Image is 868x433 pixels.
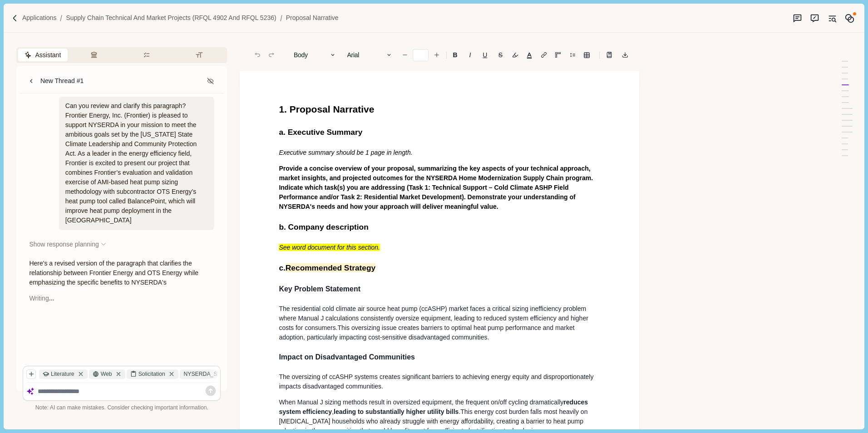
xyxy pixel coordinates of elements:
[127,369,178,379] div: Solicitation
[11,14,19,22] img: Forward slash icon
[552,49,564,61] button: Adjust margins
[279,222,368,231] span: b. Company description
[279,104,374,114] span: 1. Proposal Narrative
[493,49,507,61] button: S
[279,165,595,210] span: Provide a concise overview of your proposal, summarizing the key aspects of your technical approa...
[51,294,53,303] span: .
[279,324,576,341] span: This oversizing issue creates barriers to optimal heat pump performance and market adoption, part...
[40,76,84,86] div: New Thread #1
[279,149,412,156] span: Executive summary should be 1 page in length.
[619,49,631,61] button: Export to docx
[448,49,462,61] button: B
[279,399,563,406] span: When Manual J sizing methods result in oversized equipment, the frequent on/off cycling dramatically
[399,49,411,61] button: Decrease font size
[23,404,221,412] div: Note: AI can make mistakes. Consider checking important information.
[29,240,99,249] span: Show response planning
[52,294,54,303] span: .
[29,294,214,303] div: Writing
[39,369,87,379] div: Literature
[180,369,263,379] div: NYSERDA_Supply ....docx
[459,408,460,415] span: .
[453,52,458,58] b: B
[332,408,334,415] span: ,
[35,50,61,60] span: Assistant
[464,49,476,61] button: I
[469,52,471,58] i: I
[279,285,360,293] span: Key Problem Statement
[566,49,579,61] button: Line height
[279,305,590,331] span: The residential cold climate air source heat pump (ccASHP) market faces a critical sizing ineffic...
[334,408,459,415] span: leading to substantially higher utility bills
[265,49,278,61] button: Redo
[279,244,380,251] span: See word document for this section.
[286,13,339,23] a: Proposal Narrative
[251,49,264,61] button: Undo
[279,353,415,361] span: Impact on Disadvantaged Communities
[22,13,57,23] a: Applications
[580,49,593,61] button: Line height
[603,49,616,61] button: Line height
[279,128,362,137] span: a. Executive Summary
[66,13,276,23] a: Supply Chain Technical and Market Projects (RFQL 4902 and RFQL 5236)
[29,259,214,287] p: Here's a revised version of the paragraph that clarifies the relationship between Frontier Energy...
[56,14,66,22] img: Forward slash icon
[279,399,590,415] span: reduces system efficiency
[538,49,550,61] button: Line height
[483,52,487,58] u: U
[286,263,375,272] span: Recommended Strategy
[276,14,286,22] img: Forward slash icon
[430,49,443,61] button: Increase font size
[59,97,215,230] div: Can you review and clarify this paragraph? Frontier Energy, Inc. (Frontier) is pleased to support...
[279,373,595,390] span: The oversizing of ccASHP systems creates significant barriers to achieving energy equity and disp...
[279,263,375,272] span: c.
[498,52,503,58] s: S
[89,369,125,379] div: Web
[289,49,341,61] button: Body
[478,49,492,61] button: U
[342,49,397,61] button: Arial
